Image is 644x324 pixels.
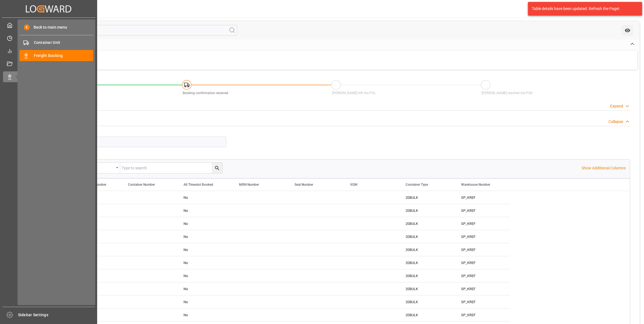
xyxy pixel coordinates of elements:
div: SP_KREF [454,282,510,295]
span: [PERSON_NAME] reached the POD [482,91,533,95]
span: Warehouse Number [461,183,490,187]
div: SP_KREF [454,204,510,217]
div: No [183,309,226,322]
div: 20BULK [406,217,448,230]
div: Press SPACE to select this row. [66,269,510,282]
span: Sidebar Settings [18,312,95,318]
div: Press SPACE to select this row. [66,217,510,230]
div: 20BULK [406,309,448,322]
div: Press SPACE to select this row. [66,282,510,295]
span: Back to main menu [30,24,67,30]
div: No [183,230,226,243]
div: 20BULK [406,296,448,308]
div: No [183,191,226,204]
div: 20BULK [406,283,448,295]
span: Container Type [406,183,428,187]
a: Freight Booking [19,50,93,61]
div: SP_KREF [454,230,510,243]
div: SP_KREF [454,217,510,230]
div: SP_KREF [454,243,510,256]
div: SP_KREF [454,191,510,204]
div: Press SPACE to select this row. [66,243,510,256]
input: Search Fields [26,25,237,36]
div: No [183,243,226,256]
div: Collapse [608,119,623,125]
span: Freight Booking [34,53,94,59]
div: 20BULK [406,230,448,243]
div: Equals [81,164,114,170]
div: Press SPACE to select this row. [66,256,510,269]
div: 20BULK [406,257,448,269]
div: No [183,270,226,282]
span: Container Number [128,183,155,187]
div: Press SPACE to select this row. [66,191,510,204]
p: Show Additional Columns [582,165,626,171]
div: SP_KREF [454,269,510,282]
span: VGM [350,183,358,187]
span: Seal Number [295,183,313,187]
button: search button [212,163,222,173]
a: Container Unit [19,37,93,48]
div: Expand [610,103,623,109]
span: All Timeslot Booked [183,183,213,187]
div: 20BULK [406,243,448,256]
div: Press SPACE to select this row. [66,308,510,322]
div: Press SPACE to select this row. [66,230,510,243]
div: 20BULK [406,270,448,282]
a: My Cockpit [3,20,94,31]
div: Press SPACE to select this row. [66,204,510,217]
div: Table details have been updated. Refresh the Page!. [532,6,634,12]
input: Type to search [120,163,222,173]
span: [PERSON_NAME] left the POL [332,91,376,95]
span: Booking confirmation received [183,91,228,95]
div: No [183,296,226,308]
div: 20BULK [406,204,448,217]
span: MRN Number [239,183,259,187]
div: Press SPACE to select this row. [66,295,510,308]
span: Container Unit [34,40,94,46]
div: No [183,217,226,230]
div: SP_KREF [454,308,510,321]
div: No [183,283,226,295]
div: SP_KREF [454,256,510,269]
div: No [183,257,226,269]
div: SP_KREF [454,295,510,308]
div: No [183,204,226,217]
button: open menu [622,25,633,36]
div: 20BULK [406,191,448,204]
button: open menu [79,163,120,173]
a: Timeslot Management [3,32,94,43]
